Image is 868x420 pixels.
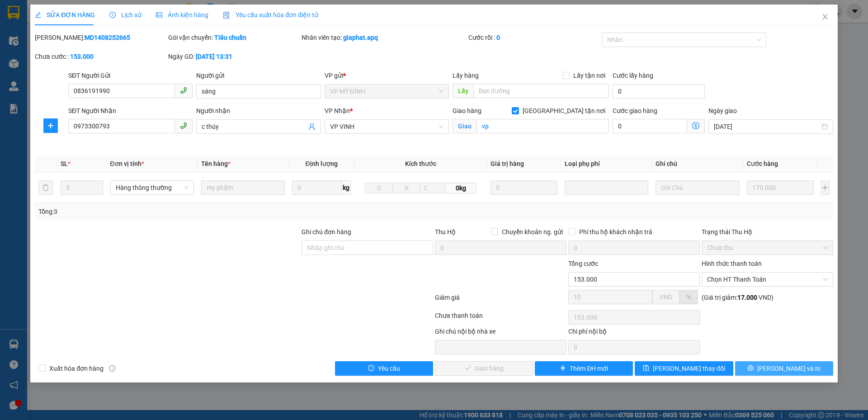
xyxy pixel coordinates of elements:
[35,12,41,18] span: edit
[38,207,335,217] div: Tổng: 3
[735,361,833,376] button: printer[PERSON_NAME] và In
[365,183,393,193] input: D
[342,180,351,195] span: kg
[812,5,838,30] button: Close
[821,180,830,195] button: plus
[434,311,567,326] div: Chưa thanh toán
[686,293,691,301] span: %
[652,155,743,173] th: Ghi chú
[330,120,443,133] span: VP VINH
[156,11,208,19] span: Ảnh kiện hàng
[325,71,449,80] div: VP gửi
[714,122,819,132] input: Ngày giao
[737,294,757,301] span: 17.000
[325,107,350,114] span: VP Nhận
[491,180,558,195] input: 0
[330,85,443,98] span: VP MỸ ĐÌNH
[613,107,657,114] label: Cước giao hàng
[308,123,316,130] span: user-add
[109,365,115,372] span: info-circle
[46,363,107,373] span: Xuất hóa đơn hàng
[635,361,733,376] button: save[PERSON_NAME] thay đổi
[656,180,739,195] input: Ghi Chú
[445,183,476,193] span: 0kg
[535,361,633,376] button: plusThêm ĐH mới
[453,72,479,79] span: Lấy hàng
[660,293,672,301] span: VND
[653,363,725,373] span: [PERSON_NAME] thay đổi
[70,53,94,60] b: 153.000
[613,72,653,79] label: Cước lấy hàng
[570,71,609,80] span: Lấy tận nơi
[476,119,609,133] input: Giao tận nơi
[196,71,321,80] div: Người gửi
[560,365,566,372] span: plus
[68,71,193,80] div: SĐT Người Gửi
[180,122,187,129] span: phone
[576,227,656,237] span: Phí thu hộ khách nhận trả
[435,361,533,376] button: checkGiao hàng
[368,365,374,372] span: exclamation-circle
[519,106,609,116] span: [GEOGRAPHIC_DATA] tận nơi
[568,326,700,340] div: Chi phí nội bộ
[38,180,53,195] button: delete
[223,12,230,19] img: icon
[378,363,400,373] span: Yêu cầu
[201,180,285,195] input: VD: Bàn, Ghế
[692,122,699,129] span: dollar-circle
[35,52,166,61] div: Chưa cước :
[335,361,433,376] button: exclamation-circleYêu cầu
[747,180,814,195] input: 0
[435,228,456,236] span: Thu Hộ
[747,160,778,167] span: Cước hàng
[468,33,600,42] div: Cước rồi :
[343,34,378,41] b: giaphat.apq
[196,53,232,60] b: [DATE] 13:31
[747,365,754,372] span: printer
[35,33,166,42] div: [PERSON_NAME]:
[201,160,231,167] span: Tên hàng
[168,33,300,42] div: Gói vận chuyển:
[570,363,608,373] span: Thêm ĐH mới
[453,107,481,114] span: Giao hàng
[707,273,828,286] span: Chọn HT Thanh Toán
[702,227,833,237] div: Trạng thái Thu Hộ
[613,84,705,99] input: Cước lấy hàng
[435,326,566,340] div: Ghi chú nội bộ nhà xe
[496,34,500,41] b: 0
[214,34,246,41] b: Tiêu chuẩn
[109,12,116,18] span: clock-circle
[61,160,68,167] span: SL
[453,84,473,98] span: Lấy
[702,260,762,267] label: Hình thức thanh toán
[156,12,162,18] span: picture
[453,119,476,133] span: Giao
[302,241,433,255] input: Ghi chú đơn hàng
[223,11,318,19] span: Yêu cầu xuất hóa đơn điện tử
[180,87,187,94] span: phone
[821,13,829,20] span: close
[707,241,828,255] span: Chưa thu
[196,106,321,116] div: Người nhận
[702,294,774,301] span: (Giá trị giảm: VND )
[473,84,609,98] input: Dọc đường
[498,227,566,237] span: Chuyển khoản ng. gửi
[109,11,142,19] span: Lịch sử
[35,11,95,19] span: SỬA ĐƠN HÀNG
[561,155,652,173] th: Loại phụ phí
[44,122,57,129] span: plus
[305,160,337,167] span: Định lượng
[405,160,436,167] span: Kích thước
[85,34,130,41] b: MD1408252665
[491,160,524,167] span: Giá trị hàng
[302,33,467,42] div: Nhân viên tạo:
[643,365,649,372] span: save
[613,119,687,133] input: Cước giao hàng
[420,183,445,193] input: C
[392,183,420,193] input: R
[68,106,193,116] div: SĐT Người Nhận
[116,181,189,194] span: Hàng thông thường
[757,363,821,373] span: [PERSON_NAME] và In
[43,118,58,133] button: plus
[568,260,598,267] span: Tổng cước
